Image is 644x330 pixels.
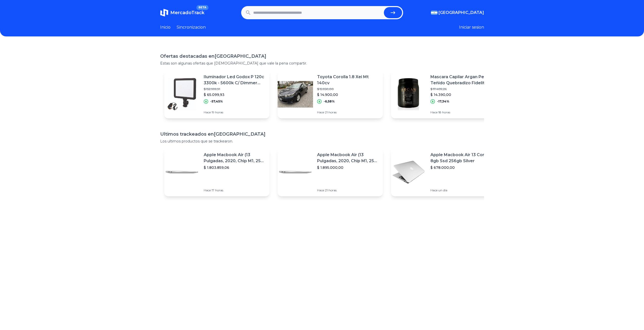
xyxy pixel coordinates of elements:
button: [GEOGRAPHIC_DATA] [431,10,484,16]
span: [GEOGRAPHIC_DATA] [439,10,484,16]
img: Featured image [164,76,200,112]
p: $ 152.999,91 [204,87,265,91]
p: Toyota Corolla 1.8 Xei Mt 140cv [317,74,379,86]
button: Iniciar sesion [459,24,484,30]
p: Hace 21 horas [317,110,379,114]
a: Featured imageApple Macbook Air 13 Core I5 8gb Ssd 256gb Silver$ 678.000,00Hace un día [391,148,496,196]
img: Featured image [278,154,313,190]
p: Hace 17 horas [204,188,265,192]
a: Featured imageApple Macbook Air (13 Pulgadas, 2020, Chip M1, 256 Gb De Ssd, 8 Gb De Ram) - Plata$... [278,148,383,196]
a: Featured imageMascara Capilar Argan Pelo Teñido Quebradizo Fidelite X 1kg$ 17.409,26$ 14.390,00-1... [391,70,496,118]
a: Sincronizacion [177,24,206,30]
img: Featured image [164,154,200,190]
img: Featured image [391,154,426,190]
a: Featured imageIluminador Led Godox P 120c 3300k - 5600k C/ Dimmer Nikon$ 152.999,91$ 65.099,93-57... [164,70,269,118]
h1: Ofertas destacadas en [GEOGRAPHIC_DATA] [160,53,484,60]
span: MercadoTrack [170,10,204,15]
p: $ 14.390,00 [430,92,492,97]
img: Featured image [278,76,313,112]
p: Mascara Capilar Argan Pelo Teñido Quebradizo Fidelite X 1kg [430,74,492,86]
p: Apple Macbook Air (13 Pulgadas, 2020, Chip M1, 256 Gb De Ssd, 8 Gb De Ram) - Plata [317,152,379,164]
p: Iluminador Led Godox P 120c 3300k - 5600k C/ Dimmer Nikon [204,74,265,86]
p: Apple Macbook Air (13 Pulgadas, 2020, Chip M1, 256 Gb De Ssd, 8 Gb De Ram) - Plata [204,152,265,164]
p: Estas son algunas ofertas que [DEMOGRAPHIC_DATA] que vale la pena compartir. [160,61,484,66]
p: $ 1.895.000,00 [317,165,379,170]
p: $ 1.803.859,06 [204,165,265,170]
img: Argentina [431,11,438,15]
img: Featured image [391,76,426,112]
p: $ 17.409,26 [430,87,492,91]
p: $ 678.000,00 [430,165,492,170]
p: Hace 21 horas [317,188,379,192]
p: Los ultimos productos que se trackearon. [160,139,484,144]
p: $ 65.099,93 [204,92,265,97]
p: -6,58% [324,99,335,104]
p: -17,34% [437,99,449,104]
p: $ 15.950,00 [317,87,379,91]
p: Hace 19 horas [204,110,265,114]
span: BETA [196,5,208,10]
p: Apple Macbook Air 13 Core I5 8gb Ssd 256gb Silver [430,152,492,164]
a: Inicio [160,24,171,30]
a: MercadoTrackBETA [160,9,204,17]
a: Featured imageToyota Corolla 1.8 Xei Mt 140cv$ 15.950,00$ 14.900,00-6,58%Hace 21 horas [278,70,383,118]
img: MercadoTrack [160,9,168,17]
a: Featured imageApple Macbook Air (13 Pulgadas, 2020, Chip M1, 256 Gb De Ssd, 8 Gb De Ram) - Plata$... [164,148,269,196]
p: Hace 18 horas [430,110,492,114]
p: $ 14.900,00 [317,92,379,97]
p: -57,45% [210,99,223,104]
p: Hace un día [430,188,492,192]
h1: Ultimos trackeados en [GEOGRAPHIC_DATA] [160,131,484,138]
